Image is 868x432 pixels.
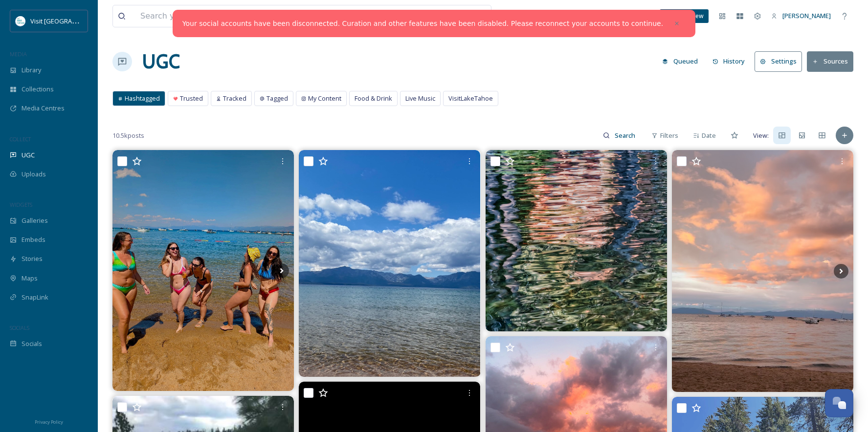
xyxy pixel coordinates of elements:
[10,50,27,58] span: MEDIA
[22,151,35,160] span: UGC
[486,150,667,331] img: A quick splash of color - ripples on Donner Creek, CA, taken from my kayak.. . . . #tomstahlphoto...
[10,201,32,208] span: WIDGETS
[610,126,642,145] input: Search
[299,150,480,377] img: TGIF with an egg salad Sandwich. #TGIF #beachbum #laketahoe #southlaketahoe #nevadabeach
[125,94,160,103] span: Hashtagged
[755,51,807,71] a: Settings
[180,94,203,103] span: Trusted
[22,235,45,244] span: Embeds
[35,419,63,425] span: Privacy Policy
[142,47,180,76] a: UGC
[22,65,41,75] span: Library
[657,52,703,71] button: Queued
[405,94,435,103] span: Live Music
[112,150,294,391] img: Weekend well spent in Tahoe with some of my favorites 🏔️💙 #ɢᴏᴏᴅᴠɪʙᴇs #ᴡᴇᴇᴋᴇɴᴅᴅᴜᴍᴘ #southlaketahoe...
[766,6,836,25] a: [PERSON_NAME]
[267,94,288,103] span: Tagged
[782,11,831,20] span: [PERSON_NAME]
[657,52,708,71] a: Queued
[807,51,853,71] button: Sources
[825,389,853,417] button: Open Chat
[112,131,144,140] span: 10.5k posts
[660,9,709,23] a: What's New
[702,131,716,140] span: Date
[448,94,493,103] span: VisitLakeTahoe
[708,52,755,71] a: History
[753,131,769,140] span: View:
[672,150,853,392] img: How incredible to have this just down the street 😌😌😌😌 So grateful. #tahome
[35,415,63,427] a: Privacy Policy
[22,274,38,283] span: Maps
[22,104,65,113] span: Media Centres
[22,170,46,179] span: Uploads
[660,131,678,140] span: Filters
[708,52,750,71] button: History
[30,16,106,25] span: Visit [GEOGRAPHIC_DATA]
[135,5,411,27] input: Search your library
[755,51,802,71] button: Settings
[22,85,54,94] span: Collections
[355,94,392,103] span: Food & Drink
[429,6,486,25] a: View all files
[223,94,246,103] span: Tracked
[16,16,25,26] img: download.jpeg
[22,254,43,263] span: Stories
[22,293,48,302] span: SnapLink
[182,19,663,29] a: Your social accounts have been disconnected. Curation and other features have been disabled. Plea...
[22,216,48,225] span: Galleries
[10,324,29,331] span: SOCIALS
[308,94,341,103] span: My Content
[10,135,31,143] span: COLLECT
[22,339,42,348] span: Socials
